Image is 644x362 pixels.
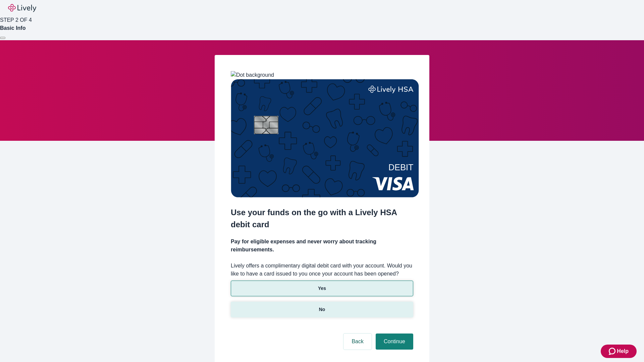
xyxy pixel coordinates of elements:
[231,71,274,79] img: Dot background
[343,334,372,350] button: Back
[231,206,413,231] h2: Use your funds on the go with a Lively HSA debit card
[376,334,413,350] button: Continue
[231,302,413,317] button: No
[601,345,637,358] button: Zendesk support iconHelp
[318,285,326,292] p: Yes
[231,79,419,197] img: Debit card
[319,306,325,313] p: No
[231,281,413,296] button: Yes
[8,4,36,12] img: Lively
[617,347,629,355] span: Help
[231,262,413,278] label: Lively offers a complimentary digital debit card with your account. Would you like to have a card...
[609,347,617,355] svg: Zendesk support icon
[231,238,413,254] h4: Pay for eligible expenses and never worry about tracking reimbursements.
